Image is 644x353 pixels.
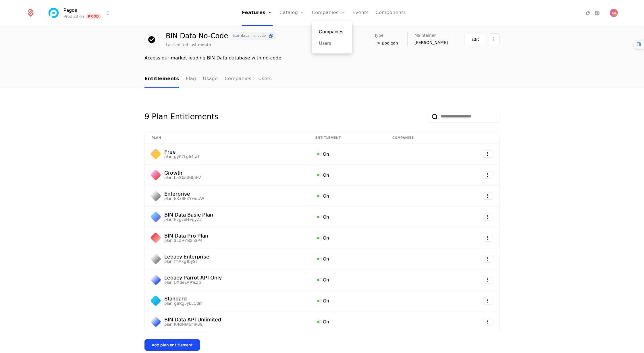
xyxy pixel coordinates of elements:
span: Maintainer [414,33,436,37]
a: Users [319,40,345,47]
a: Entitlements [144,71,179,88]
a: Companies [319,28,345,35]
span: Pagos [63,7,77,13]
button: Select action [483,150,492,158]
span: Boolean [382,40,398,46]
button: Select environment [49,7,111,19]
span: [PERSON_NAME] [414,40,448,45]
button: Select action [483,297,492,304]
div: On [315,192,379,200]
div: Legacy Parrot API Only [164,275,222,280]
div: On [315,213,379,221]
div: plan_fr1Axg1by9t [164,259,209,263]
a: Integrations [585,9,591,16]
img: Pagos [47,6,61,20]
div: On [315,234,379,242]
a: Settings [594,9,601,16]
div: On [315,255,379,263]
div: On [315,297,379,304]
button: Select action [483,213,492,221]
div: On [315,276,379,283]
div: Edit [471,36,479,42]
div: plan_UXdeEAP1sZp [164,280,222,284]
ul: Choose Sub Page [144,71,272,88]
div: Free [164,149,200,155]
th: Plan [145,132,308,144]
a: Usage [203,71,218,88]
img: Andy Barker [610,9,618,17]
div: On [315,171,379,179]
button: Select action [483,192,492,200]
div: plan_EXz9FZYwoUW [164,196,204,200]
div: Standard [164,296,203,301]
div: BIN Data No-Code [166,32,276,40]
div: Growth [164,170,201,175]
div: Legacy Enterprise [164,254,209,259]
span: Type [374,33,383,37]
div: Access our market leading BIN Data database with no-code [144,55,500,61]
div: plan_biZGxUB8pFV [164,175,201,180]
div: On [315,318,379,325]
div: On [315,150,379,158]
div: plan_gBRgJyLLCdm [164,301,203,305]
button: Edit [464,34,486,45]
div: 9 Plan Entitlements [144,111,218,122]
div: Last edited last month [166,42,211,48]
button: Select action [483,234,492,242]
div: BIN Data Basic Plan [164,212,213,217]
div: plan_gyP7Lg54jwT [164,155,200,159]
th: Entitlement [308,132,385,144]
button: Select action [483,318,492,325]
a: Flag [186,71,196,88]
nav: Main [144,71,500,88]
div: plan_3LDVYB2nSP4 [164,238,208,242]
button: Add plan entitlement [144,339,200,351]
div: BIN Data Pro Plan [164,233,208,238]
button: Select action [489,33,500,45]
th: Companies [385,132,454,144]
button: Select action [483,171,492,179]
div: plan_K4dNMbmP69j [164,322,221,326]
div: Enterprise [164,191,204,196]
button: Select action [483,276,492,283]
div: plan_PzgzeN9pyZ2 [164,217,213,221]
button: Open user button [610,9,618,17]
button: Select action [483,255,492,263]
div: Production [63,13,84,19]
a: Users [258,71,272,88]
span: Prod [86,13,101,19]
div: BIN Data API Unlimited [164,317,221,322]
span: bin-data-no-code [233,34,266,38]
div: Add plan entitlement [152,342,193,348]
a: Companies [225,71,251,88]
